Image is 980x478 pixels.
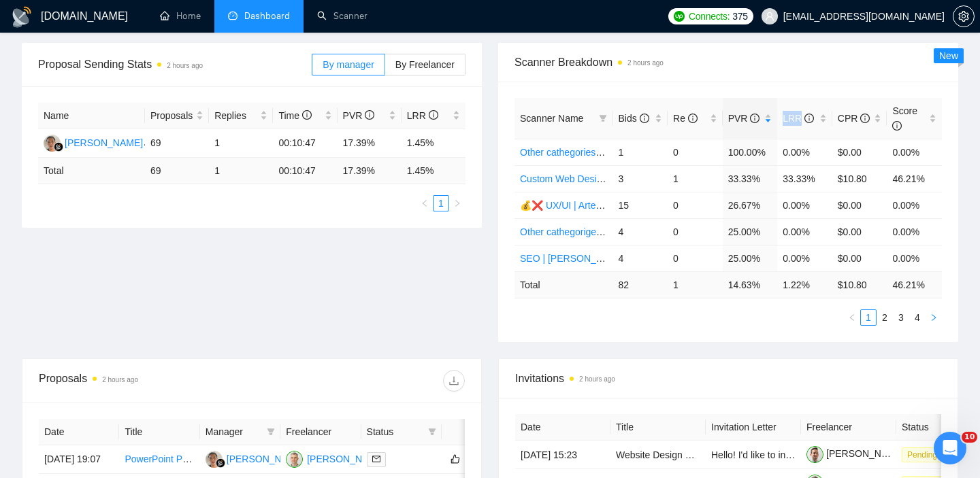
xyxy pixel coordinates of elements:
[750,114,759,123] span: info-circle
[514,54,942,71] span: Scanner Breakdown
[451,454,460,464] span: like
[723,139,778,165] td: 100.00%
[777,192,832,218] td: 0.00%
[125,454,316,464] a: PowerPoint Presentation Design for Business
[38,158,145,184] td: Total
[723,245,778,271] td: 25.00%
[934,432,966,464] iframe: Intercom live chat
[244,10,290,22] span: Dashboard
[372,455,380,463] span: mail
[668,271,723,298] td: 1
[668,245,723,271] td: 0
[909,309,926,326] li: 4
[804,114,814,123] span: info-circle
[402,158,465,184] td: 1.45 %
[39,370,252,392] div: Proposals
[939,50,958,61] span: New
[902,447,943,462] span: Pending
[273,158,337,184] td: 00:10:47
[887,218,942,245] td: 0.00%
[668,192,723,218] td: 0
[416,195,433,211] button: left
[286,453,385,464] a: VB[PERSON_NAME]
[145,103,209,129] th: Proposals
[520,200,730,211] a: 💰❌ UX/UI | Artem | 27.11 тимчасово вимкнула
[209,103,273,129] th: Replies
[515,370,941,387] span: Invitations
[209,129,273,158] td: 1
[930,313,938,322] span: right
[887,139,942,165] td: 0.00%
[832,271,887,298] td: $ 10.80
[618,113,649,124] span: Bids
[338,158,402,184] td: 17.39 %
[515,441,610,469] td: [DATE] 15:23
[860,114,870,123] span: info-circle
[338,129,402,158] td: 17.39%
[832,192,887,218] td: $0.00
[433,195,449,211] li: 1
[783,113,814,124] span: LRR
[444,375,464,386] span: download
[160,10,201,22] a: homeHome
[627,59,664,67] time: 2 hours ago
[150,108,193,123] span: Proposals
[515,414,610,441] th: Date
[723,271,778,298] td: 14.63 %
[953,11,974,22] span: setting
[273,129,337,158] td: 00:10:47
[612,139,668,165] td: 1
[877,309,893,326] li: 2
[278,110,311,121] span: Time
[38,103,145,129] th: Name
[54,142,63,152] img: gigradar-bm.png
[844,309,860,326] li: Previous Page
[520,113,583,124] span: Scanner Name
[421,199,429,207] span: left
[902,449,948,460] a: Pending
[520,173,724,184] a: Custom Web Design | Val | 11.09 filters changed
[65,135,143,150] div: [PERSON_NAME]
[264,422,278,442] span: filter
[887,165,942,192] td: 46.21%
[801,414,896,441] th: Freelancer
[962,432,977,443] span: 10
[407,110,438,121] span: LRR
[838,113,870,124] span: CPR
[860,309,877,326] li: 1
[200,419,280,445] th: Manager
[612,165,668,192] td: 3
[119,419,199,445] th: Title
[910,310,925,325] a: 4
[449,195,465,211] button: right
[612,245,668,271] td: 4
[280,419,361,445] th: Freelancer
[723,165,778,192] td: 33.33%
[167,62,203,69] time: 2 hours ago
[44,135,61,152] img: JS
[267,428,275,436] span: filter
[806,448,904,459] a: [PERSON_NAME]
[145,158,209,184] td: 69
[434,196,448,211] a: 1
[443,370,465,392] button: download
[887,192,942,218] td: 0.00%
[953,11,975,22] a: setting
[832,218,887,245] td: $0.00
[206,451,223,468] img: JS
[425,422,439,442] span: filter
[861,310,876,325] a: 1
[777,245,832,271] td: 0.00%
[832,165,887,192] td: $10.80
[877,310,892,325] a: 2
[447,451,463,467] button: like
[893,309,909,326] li: 3
[953,5,975,27] button: setting
[612,271,668,298] td: 82
[668,139,723,165] td: 0
[610,441,706,469] td: Website Design Project
[599,114,607,122] span: filter
[848,313,856,322] span: left
[892,105,917,131] span: Score
[44,137,143,148] a: JS[PERSON_NAME]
